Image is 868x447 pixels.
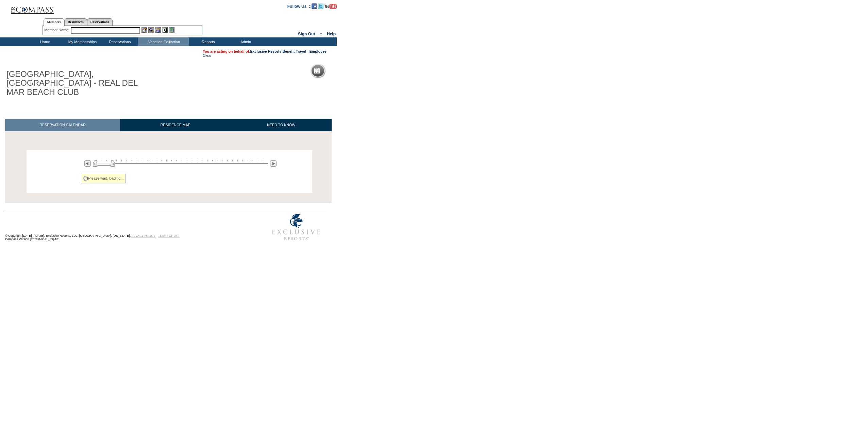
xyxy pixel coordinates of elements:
img: Follow us on Twitter [318,3,323,9]
a: Clear [203,53,212,57]
a: RESIDENCE MAP [120,119,231,131]
img: b_calculator.gif [169,27,174,33]
a: PRIVACY POLICY [131,234,155,237]
a: TERMS OF USE [158,234,180,237]
img: View [148,27,154,33]
img: spinner2.gif [83,176,88,181]
a: Subscribe to our YouTube Channel [324,4,337,8]
a: Residences [64,18,87,26]
a: Sign Out [298,32,315,36]
img: Subscribe to our YouTube Channel [324,4,337,9]
a: RESERVATION CALENDAR [5,119,120,131]
td: Reports [189,37,226,46]
td: Vacation Collection [138,37,189,46]
span: :: [320,32,322,36]
img: Become our fan on Facebook [312,3,317,9]
img: Impersonate [155,27,161,33]
td: Reservations [100,37,138,46]
a: Members [44,18,64,26]
td: Follow Us :: [287,3,312,9]
img: Exclusive Resorts [266,210,327,244]
a: Help [327,32,336,36]
div: Member Name: [44,27,70,33]
h1: [GEOGRAPHIC_DATA], [GEOGRAPHIC_DATA] - REAL DEL MAR BEACH CLUB [5,68,157,98]
a: Reservations [87,18,113,26]
td: Home [26,37,63,46]
a: Become our fan on Facebook [312,4,317,8]
a: Exclusive Resorts Benefit Travel - Employee [250,49,327,53]
img: b_edit.gif [141,27,147,33]
span: You are acting on behalf of: [203,49,327,53]
img: Next [270,160,277,167]
h5: Reservation Calendar [323,69,375,73]
td: My Memberships [63,37,100,46]
img: Reservations [162,27,168,33]
td: Admin [226,37,264,46]
td: © Copyright [DATE] - [DATE]. Exclusive Resorts, LLC. [GEOGRAPHIC_DATA], [US_STATE]. Compass Versi... [5,211,243,244]
div: Please wait, loading... [81,174,126,183]
a: Follow us on Twitter [318,4,323,8]
a: NEED TO KNOW [231,119,332,131]
img: Previous [84,160,91,167]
